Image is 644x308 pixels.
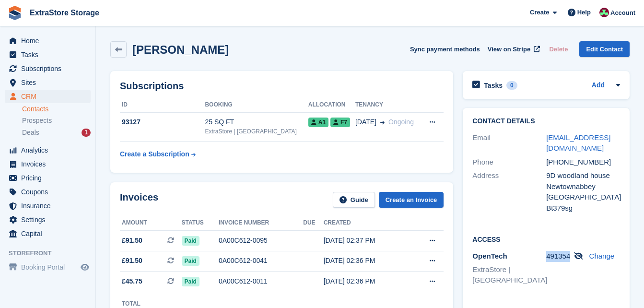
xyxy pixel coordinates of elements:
button: Delete [545,41,572,57]
a: Preview store [79,261,91,273]
th: Amount [120,215,182,231]
a: Add [592,80,605,91]
span: Tasks [21,48,79,61]
th: Invoice number [219,215,303,231]
span: £45.75 [122,276,142,286]
span: Prospects [22,116,52,125]
h2: Invoices [120,192,158,208]
img: stora-icon-8386f47178a22dfd0bd8f6a31ec36ba5ce8667c1dd55bd0f319d3a0aa187defe.svg [8,6,22,20]
th: Created [324,215,410,231]
a: Guide [333,192,375,208]
div: 1 [82,129,91,137]
div: 9D woodland house [546,170,620,181]
span: 491354 [546,252,570,260]
div: Bt379sg [546,203,620,214]
div: 0A00C612-0011 [219,276,303,286]
th: Due [303,215,323,231]
th: Booking [205,97,308,113]
span: View on Stripe [488,45,530,54]
h2: Tasks [484,81,503,90]
a: Create a Subscription [120,145,196,163]
span: Booking Portal [21,261,79,274]
div: [DATE] 02:36 PM [324,256,410,266]
a: menu [5,157,91,171]
span: Invoices [21,157,79,171]
h2: Access [472,234,620,244]
span: Paid [182,277,199,286]
div: [DATE] 02:37 PM [324,236,410,246]
span: Storefront [9,249,95,258]
span: OpenTech [472,252,507,260]
span: Help [577,8,591,17]
div: [GEOGRAPHIC_DATA] [546,192,620,203]
span: Create [530,8,549,17]
div: Address [472,170,546,213]
a: menu [5,261,91,274]
a: ExtraStore Storage [26,5,103,21]
span: Account [610,8,635,18]
div: Phone [472,157,546,168]
a: menu [5,143,91,157]
a: Create an Invoice [379,192,444,208]
div: 0 [506,81,517,90]
span: Sites [21,76,79,89]
a: Contacts [22,105,91,114]
div: Create a Subscription [120,149,189,159]
div: [DATE] 02:36 PM [324,276,410,286]
span: Analytics [21,143,79,157]
a: [EMAIL_ADDRESS][DOMAIN_NAME] [546,133,610,153]
a: menu [5,199,91,213]
h2: Subscriptions [120,81,444,92]
a: menu [5,171,91,185]
span: Settings [21,213,79,226]
span: Pricing [21,171,79,185]
span: Ongoing [388,118,414,126]
span: Subscriptions [21,62,79,75]
th: Status [182,215,219,231]
span: [DATE] [355,117,376,127]
span: £91.50 [122,236,142,246]
span: Deals [22,128,39,137]
a: menu [5,185,91,199]
a: menu [5,227,91,240]
a: menu [5,90,91,103]
span: Home [21,34,79,47]
a: menu [5,34,91,47]
span: F7 [330,118,350,127]
li: ExtraStore | [GEOGRAPHIC_DATA] [472,264,546,286]
span: £91.50 [122,256,142,266]
div: ExtraStore | [GEOGRAPHIC_DATA] [205,127,308,136]
a: menu [5,76,91,89]
span: Coupons [21,185,79,199]
img: Chelsea Parker [599,8,609,17]
h2: [PERSON_NAME] [132,43,229,56]
div: 0A00C612-0041 [219,256,303,266]
div: Email [472,132,546,154]
span: A1 [308,118,328,127]
div: [PHONE_NUMBER] [546,157,620,168]
a: Edit Contact [579,41,630,57]
button: Sync payment methods [410,41,480,57]
div: Total [122,299,146,308]
th: Allocation [308,97,355,113]
span: Paid [182,256,199,266]
a: menu [5,213,91,226]
span: Paid [182,236,199,246]
span: Insurance [21,199,79,213]
div: 93127 [120,117,205,127]
div: Newtownabbey [546,181,620,192]
div: 0A00C612-0095 [219,236,303,246]
div: 25 SQ FT [205,117,308,127]
a: menu [5,62,91,75]
h2: Contact Details [472,118,620,125]
a: Prospects [22,116,91,126]
a: menu [5,48,91,61]
a: Change [589,252,615,260]
th: ID [120,97,205,113]
a: View on Stripe [484,41,542,57]
span: CRM [21,90,79,103]
a: Deals 1 [22,128,91,138]
span: Capital [21,227,79,240]
th: Tenancy [355,97,421,113]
